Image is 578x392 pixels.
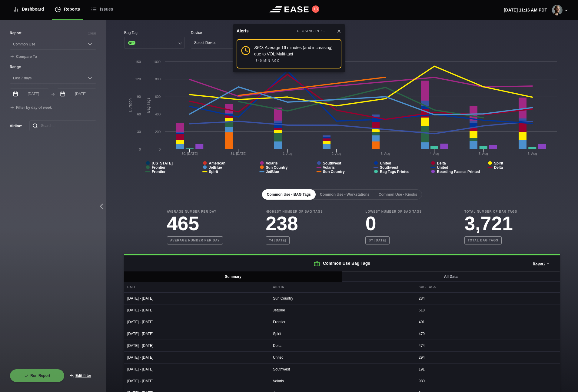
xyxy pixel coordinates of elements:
text: 600 [155,95,161,98]
div: [DATE] - [DATE] [124,375,268,387]
button: 13 [312,5,319,13]
tspan: Frontier [152,165,166,170]
div: Date [124,282,268,292]
div: [DATE] - [DATE] [124,316,268,328]
div: : Average 16 minutes (and increasing) due to VOL:Multi-taxi [254,45,337,57]
text: 800 [155,77,161,81]
tspan: 5. Aug [479,152,488,155]
h2: Common Use Bag Tags [124,255,560,271]
b: Total bag tags [464,236,502,244]
button: BTP [124,37,185,49]
b: Y4 [DATE] [266,236,290,244]
div: 474 [416,340,560,351]
tspan: Southwest [380,165,398,170]
tspan: Southwest [323,161,341,165]
tspan: Frontier [152,170,166,174]
label: Report [10,30,22,36]
div: [DATE] - [DATE] [124,364,268,375]
p: [DATE] 11:16 AM PDT [504,7,547,13]
span: BTP [128,41,135,45]
div: Volaris [270,375,414,387]
tspan: 1. Aug [283,152,292,155]
div: Bag Tag [124,30,185,35]
div: Delta [270,340,414,351]
tspan: American [209,161,225,165]
tspan: Boarding Passes Printed [437,170,480,174]
div: Frontier [270,316,414,328]
b: Lowest Number of Bag Tags [365,209,422,214]
tspan: Bag Tags Printed [380,170,410,174]
div: JetBlue [270,304,414,316]
tspan: 3. Aug [381,152,390,155]
button: Common Use - BAG Tags [262,189,316,200]
div: Select Device [194,41,216,45]
tspan: 31. [DATE] [231,152,247,155]
em: SFO [254,45,263,50]
tspan: 6. Aug [528,152,537,155]
div: United [270,352,414,363]
div: 618 [416,304,560,316]
div: 479 [416,328,560,340]
div: Sun Country [270,293,414,304]
text: 400 [155,112,161,116]
tspan: Spirit [494,161,503,165]
img: 5e2a74a69093221e3f60c72177cb1fc7 [552,5,563,15]
div: CLOSING IN 5... [297,29,327,34]
text: 0 [159,148,161,151]
button: Select Device [191,37,251,49]
div: [DATE] - [DATE] [124,293,268,304]
input: mm/dd/yyyy [57,88,96,99]
div: Device [191,30,251,35]
tspan: United [437,165,448,170]
div: 401 [416,316,560,328]
div: Bag Tags [416,282,560,292]
h3: 238 [266,214,323,233]
text: 120 [135,77,141,81]
button: Common Use - Kiosks [374,189,422,200]
text: 1000 [153,60,161,64]
tspan: Sun Country [323,170,345,174]
h3: 465 [167,214,223,233]
button: Export [528,257,555,270]
tspan: Delta [494,165,503,170]
text: 150 [135,60,141,64]
div: Southwest [270,364,414,375]
tspan: JetBlue [209,165,222,170]
button: Filter by day of week [10,105,52,110]
tspan: Volaris [266,161,278,165]
b: Total Number of Bag Tags [464,209,517,214]
input: Search... [29,120,96,131]
b: SY [DATE] [365,236,390,244]
div: Alerts [237,28,249,34]
tspan: Volaris [323,165,335,170]
b: Average Number Per Day [167,209,223,214]
div: [DATE] - [DATE] [124,304,268,316]
tspan: JetBlue [266,170,279,174]
text: 90 [137,95,141,98]
b: Average number per day [167,236,223,244]
tspan: [US_STATE] [152,161,173,165]
text: 0 [139,148,141,151]
div: [DATE] - [DATE] [124,340,268,351]
div: Spirit [270,328,414,340]
button: All Data [342,271,560,282]
tspan: Spirit [209,170,218,174]
tspan: United [380,161,391,165]
text: 30 [137,130,141,134]
tspan: 4. Aug [430,152,439,155]
div: 191 [416,364,560,375]
button: Compare To [10,55,37,59]
input: mm/dd/yyyy [10,88,49,99]
tspan: Delta [437,161,446,165]
div: 284 [416,293,560,304]
div: 980 [416,375,560,387]
div: -340 MIN AGO [254,58,280,63]
tspan: Bag Tags [146,98,151,113]
text: 60 [137,112,141,116]
div: [DATE] - [DATE] [124,352,268,363]
h3: 3,721 [464,214,517,233]
div: 294 [416,352,560,363]
tspan: Sun Country [266,165,288,170]
div: Airline [270,282,414,292]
